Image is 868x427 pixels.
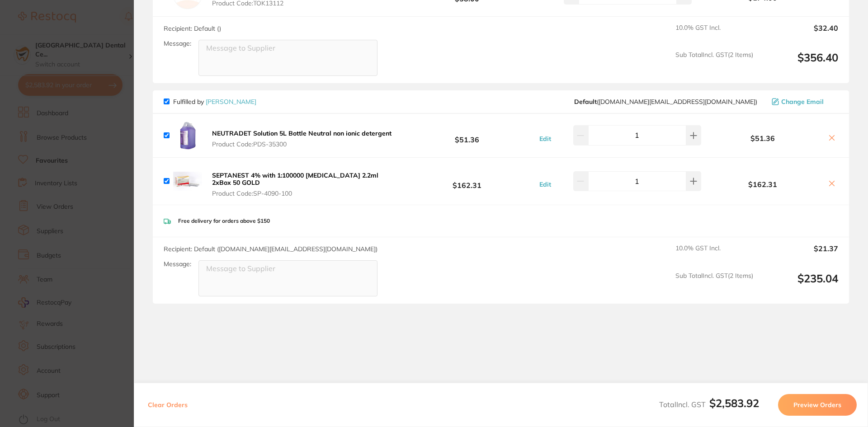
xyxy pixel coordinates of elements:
[760,24,838,44] output: $32.40
[574,98,757,105] span: customer.care@henryschein.com.au
[212,171,378,187] b: SEPTANEST 4% with 1:100000 [MEDICAL_DATA] 2.2ml 2xBox 50 GOLD
[675,272,753,297] span: Sub Total Incl. GST ( 2 Items)
[659,400,759,409] span: Total Incl. GST
[760,51,838,76] output: $356.40
[145,394,190,416] button: Clear Orders
[209,129,394,148] button: NEUTRADET Solution 5L Bottle Neutral non ionic detergent Product Code:PDS-35300
[209,171,400,197] button: SEPTANEST 4% with 1:100000 [MEDICAL_DATA] 2.2ml 2xBox 50 GOLD Product Code:SP-4090-100
[212,129,392,137] b: NEUTRADET Solution 5L Bottle Neutral non ionic detergent
[760,244,838,264] output: $21.37
[778,394,857,416] button: Preview Orders
[781,98,824,105] span: Change Email
[206,98,256,106] a: [PERSON_NAME]
[178,218,270,224] p: Free delivery for orders above $150
[760,272,838,297] output: $235.04
[537,135,554,143] button: Edit
[173,98,256,105] p: Fulfilled by
[400,127,534,144] b: $51.36
[400,173,534,189] b: $162.31
[709,396,759,410] b: $2,583.92
[164,40,191,47] label: Message:
[703,134,822,142] b: $51.36
[164,24,221,33] span: Recipient: Default ( )
[675,51,753,76] span: Sub Total Incl. GST ( 2 Items)
[164,260,191,268] label: Message:
[769,98,838,106] button: Change Email
[703,180,822,188] b: $162.31
[537,180,554,188] button: Edit
[173,167,202,196] img: Z2Ezb2t2eQ
[212,141,392,148] span: Product Code: PDS-35300
[212,190,397,197] span: Product Code: SP-4090-100
[164,245,377,253] span: Recipient: Default ( [DOMAIN_NAME][EMAIL_ADDRESS][DOMAIN_NAME] )
[173,121,202,150] img: MXNjZXlkZw
[675,24,753,44] span: 10.0 % GST Incl.
[675,244,753,264] span: 10.0 % GST Incl.
[574,98,597,106] b: Default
